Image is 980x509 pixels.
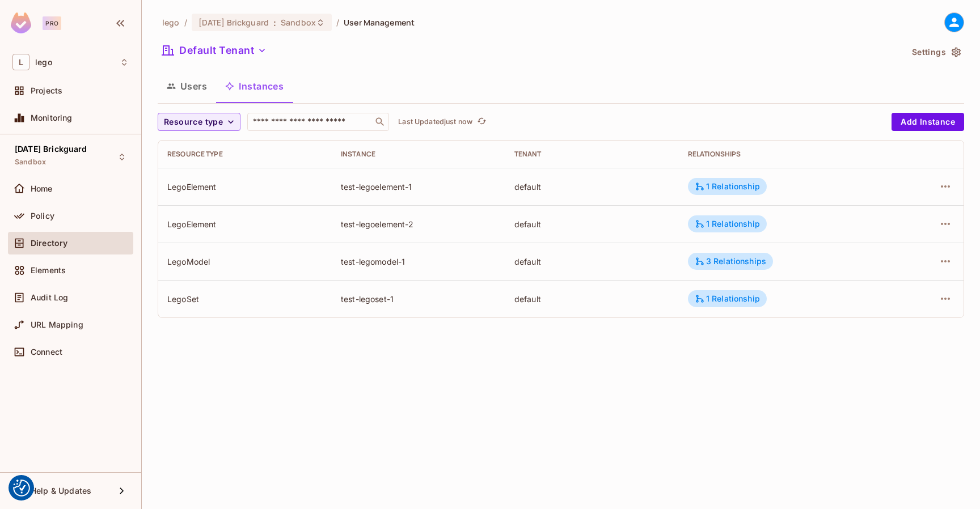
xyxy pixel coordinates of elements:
span: Workspace: lego [35,58,52,67]
span: Directory [31,239,67,248]
span: Resource type [164,115,223,129]
span: User Management [344,17,415,28]
div: test-legomodel-1 [341,256,496,267]
div: Relationships [688,150,881,159]
img: SReyMgAAAABJRU5ErkJggg== [11,12,31,33]
span: Sandbox [15,158,46,167]
div: 1 Relationship [695,181,760,192]
li: / [336,17,339,28]
div: test-legoelement-1 [341,181,496,192]
span: Home [31,184,53,193]
div: test-legoelement-2 [341,219,496,230]
button: Users [158,72,216,100]
div: 3 Relationships [695,256,766,266]
div: Pro [43,16,61,30]
p: Last Updated just now [398,117,472,126]
span: Click to refresh data [472,115,488,129]
span: refresh [477,116,487,128]
div: LegoModel [167,256,323,267]
span: : [273,18,277,27]
div: Instance [341,150,496,159]
div: LegoElement [167,219,323,230]
span: Audit Log [31,293,68,302]
button: Default Tenant [158,41,271,60]
div: 1 Relationship [695,219,760,229]
div: 1 Relationship [695,294,760,304]
div: LegoElement [167,181,323,192]
button: Consent Preferences [13,480,30,497]
div: test-legoset-1 [341,294,496,304]
span: Projects [31,86,62,95]
button: Instances [216,72,293,100]
button: Resource type [158,113,240,131]
div: default [514,219,670,230]
span: the active workspace [162,17,180,28]
div: Tenant [514,150,670,159]
span: Sandbox [281,17,316,28]
button: refresh [475,115,488,129]
img: Revisit consent button [13,480,30,497]
button: Settings [907,43,964,61]
span: Connect [31,347,62,357]
span: L [12,54,29,70]
button: Add Instance [892,113,964,131]
div: default [514,256,670,267]
span: URL Mapping [31,320,83,329]
span: Help & Updates [31,486,91,495]
span: [DATE] Brickguard [15,145,87,154]
span: Policy [31,211,54,220]
div: default [514,181,670,192]
span: Elements [31,266,66,275]
div: Resource type [167,150,323,159]
div: default [514,294,670,304]
div: LegoSet [167,294,323,304]
span: [DATE] Brickguard [198,17,269,28]
li: / [184,17,187,28]
span: Monitoring [31,113,73,122]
